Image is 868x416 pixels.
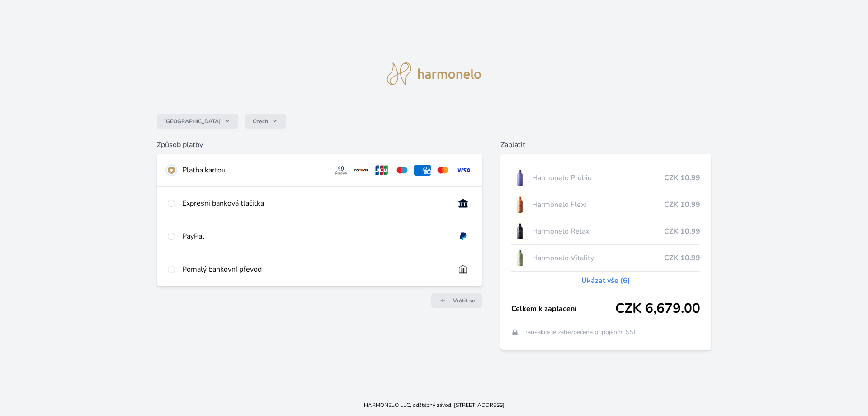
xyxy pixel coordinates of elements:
[511,193,528,216] img: CLEAN_FLEXI_se_stinem_x-hi_(1)-lo.jpg
[511,167,528,189] img: CLEAN_PROBIO_se_stinem_x-lo.jpg
[532,172,665,183] span: Harmonelo Probio
[664,172,700,183] span: CZK 10.99
[353,165,370,176] img: discover.svg
[431,293,482,308] a: Vrátit se
[455,198,472,209] img: onlineBanking_CZ.svg
[182,198,448,209] div: Expresní banková tlačítka
[664,253,700,263] span: CZK 10.99
[615,301,700,317] span: CZK 6,679.00
[581,275,630,286] a: Ukázat vše (6)
[455,231,472,242] img: paypal.svg
[387,62,481,85] img: logo.svg
[532,199,665,210] span: Harmonelo Flexi
[182,264,448,275] div: Pomalý bankovní převod
[164,118,221,125] span: [GEOGRAPHIC_DATA]
[414,165,431,176] img: amex.svg
[182,165,326,176] div: Platba kartou
[182,231,448,242] div: PayPal
[532,253,665,263] span: Harmonelo Vitality
[664,199,700,210] span: CZK 10.99
[453,297,475,304] span: Vrátit se
[511,247,528,269] img: CLEAN_VITALITY_se_stinem_x-lo.jpg
[333,165,349,176] img: diners.svg
[455,264,472,275] img: bankTransfer_IBAN.svg
[245,114,286,129] button: Czech
[500,139,712,150] h6: Zaplatit
[522,328,637,337] span: Transakce je zabezpečena připojením SSL
[511,303,616,314] span: Celkem k zaplacení
[511,220,528,243] img: CLEAN_RELAX_se_stinem_x-lo.jpg
[532,226,665,237] span: Harmonelo Relax
[434,165,451,176] img: mc.svg
[157,139,482,150] h6: Způsob platby
[373,165,390,176] img: jcb.svg
[664,226,700,237] span: CZK 10.99
[157,114,238,129] button: [GEOGRAPHIC_DATA]
[455,165,472,176] img: visa.svg
[253,118,268,125] span: Czech
[394,165,410,176] img: maestro.svg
